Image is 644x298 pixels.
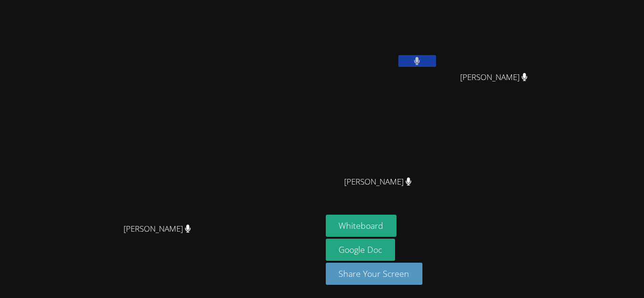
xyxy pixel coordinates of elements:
[326,239,396,261] a: Google Doc
[326,215,397,237] button: Whiteboard
[344,175,412,189] span: [PERSON_NAME]
[326,263,423,285] button: Share Your Screen
[460,71,528,84] span: [PERSON_NAME]
[124,222,191,236] span: [PERSON_NAME]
